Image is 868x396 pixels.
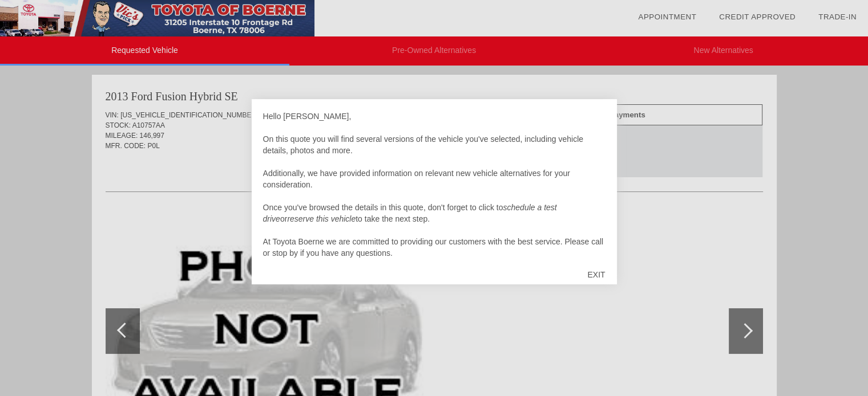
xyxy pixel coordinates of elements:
a: Credit Approved [719,13,796,21]
em: schedule a test drive [263,203,557,223]
a: Trade-In [818,13,857,21]
a: Appointment [638,13,696,21]
div: Hello [PERSON_NAME], On this quote you will find several versions of the vehicle you've selected,... [263,111,605,259]
em: reserve this vehicle [287,214,356,223]
div: EXIT [576,258,616,292]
